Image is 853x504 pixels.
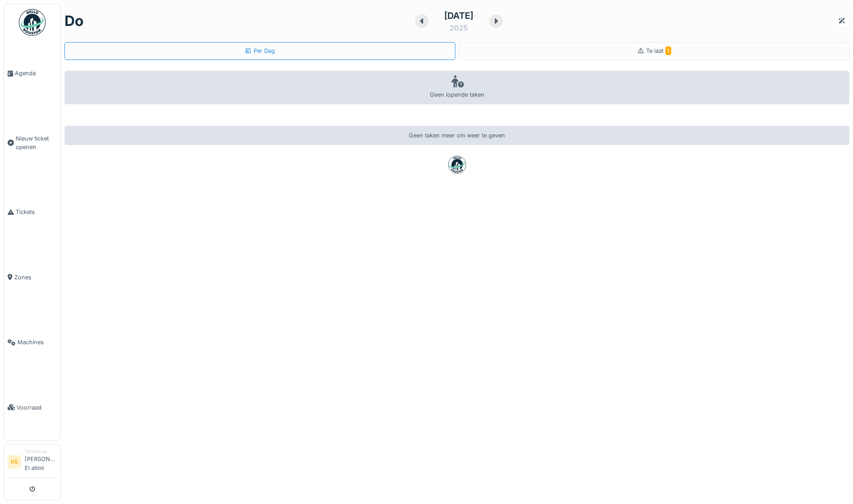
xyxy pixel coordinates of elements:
[14,273,57,282] span: Zones
[4,41,60,106] a: Agenda
[444,9,473,22] div: [DATE]
[64,13,84,30] h1: do
[448,156,466,174] img: badge-BVDL4wpA.svg
[64,126,849,145] div: Geen taken meer om weer te geven
[16,134,57,151] span: Nieuw ticket openen
[19,9,46,36] img: Badge_color-CXgf-gQk.svg
[64,71,849,104] div: Geen lopende taken
[646,47,671,54] span: Te laat
[4,310,60,375] a: Machines
[25,448,57,476] li: [PERSON_NAME] El atimi
[450,22,468,33] div: 2025
[8,448,57,478] a: KE Technicus[PERSON_NAME] El atimi
[17,403,57,412] span: Voorraad
[15,69,57,77] span: Agenda
[4,106,60,179] a: Nieuw ticket openen
[16,208,57,216] span: Tickets
[25,448,57,455] div: Technicus
[4,375,60,440] a: Voorraad
[4,179,60,244] a: Tickets
[665,47,671,55] span: 1
[244,47,275,55] div: Per Dag
[8,455,21,469] li: KE
[4,245,60,310] a: Zones
[17,338,57,346] span: Machines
